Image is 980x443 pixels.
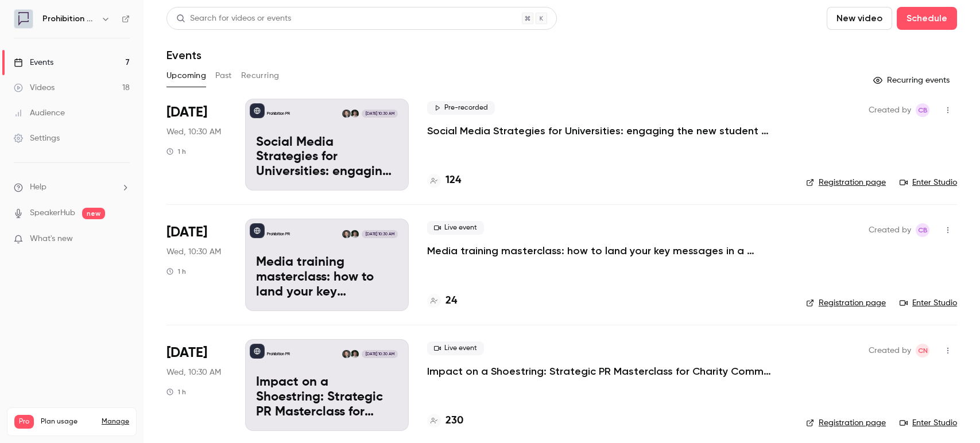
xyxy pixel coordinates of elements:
[362,350,397,358] span: [DATE] 10:30 AM
[427,293,457,309] a: 24
[446,173,461,188] h4: 124
[427,364,772,378] a: Impact on a Shoestring: Strategic PR Masterclass for Charity Comms Teams
[267,111,290,116] p: Prohibition PR
[446,413,463,429] h4: 230
[868,71,957,90] button: Recurring events
[900,417,957,429] a: Enter Studio
[14,133,60,144] div: Settings
[256,375,398,419] p: Impact on a Shoestring: Strategic PR Masterclass for Charity Comms Teams
[918,223,928,237] span: CB
[869,103,911,117] span: Created by
[918,103,928,117] span: CB
[900,297,957,309] a: Enter Studio
[166,147,186,156] div: 1 h
[916,103,929,117] span: Claire Beaumont
[14,10,33,28] img: Prohibition PR
[351,350,359,358] img: Will Ockenden
[256,135,398,180] p: Social Media Strategies for Universities: engaging the new student cohort
[166,223,207,242] span: [DATE]
[14,181,130,193] li: help-dropdown-opener
[82,208,105,219] span: new
[245,219,409,310] a: Media training masterclass: how to land your key messages in a digital-first worldProhibition PRW...
[14,415,34,429] span: Pro
[241,67,280,85] button: Recurring
[427,173,461,188] a: 124
[14,57,53,68] div: Events
[14,82,55,94] div: Videos
[869,344,911,357] span: Created by
[267,231,290,237] p: Prohibition PR
[166,126,221,138] span: Wed, 10:30 AM
[14,107,65,119] div: Audience
[916,344,929,357] span: Chris Norton
[342,230,350,238] img: Chris Norton
[806,177,886,188] a: Registration page
[342,350,350,358] img: Chris Norton
[427,244,772,258] a: Media training masterclass: how to land your key messages in a digital-first world
[166,339,227,431] div: Oct 15 Wed, 10:30 AM (Europe/London)
[427,124,772,138] a: Social Media Strategies for Universities: engaging the new student cohort
[827,7,892,30] button: New video
[102,417,129,426] a: Manage
[176,13,291,25] div: Search for videos or events
[256,255,398,300] p: Media training masterclass: how to land your key messages in a digital-first world
[342,110,350,118] img: Chris Norton
[166,344,207,362] span: [DATE]
[41,417,95,426] span: Plan usage
[446,293,457,309] h4: 24
[916,223,929,237] span: Claire Beaumont
[362,110,397,118] span: [DATE] 10:30 AM
[897,7,957,30] button: Schedule
[166,367,221,378] span: Wed, 10:30 AM
[362,230,397,238] span: [DATE] 10:30 AM
[427,221,484,235] span: Live event
[215,67,232,85] button: Past
[806,417,886,429] a: Registration page
[267,351,290,357] p: Prohibition PR
[166,67,206,85] button: Upcoming
[30,181,47,193] span: Help
[351,230,359,238] img: Will Ockenden
[427,101,495,115] span: Pre-recorded
[30,233,73,245] span: What's new
[869,223,911,237] span: Created by
[166,48,202,62] h1: Events
[918,344,928,357] span: CN
[427,341,484,355] span: Live event
[166,103,207,122] span: [DATE]
[245,99,409,191] a: Social Media Strategies for Universities: engaging the new student cohortProhibition PRWill Ocken...
[42,13,96,25] h6: Prohibition PR
[166,267,186,276] div: 1 h
[806,297,886,309] a: Registration page
[166,219,227,310] div: Oct 8 Wed, 10:30 AM (Europe/London)
[900,177,957,188] a: Enter Studio
[166,246,221,258] span: Wed, 10:30 AM
[427,413,463,429] a: 230
[245,339,409,431] a: Impact on a Shoestring: Strategic PR Masterclass for Charity Comms TeamsProhibition PRWill Ockend...
[166,387,186,397] div: 1 h
[166,99,227,191] div: Sep 24 Wed, 10:30 AM (Europe/London)
[30,207,75,219] a: SpeakerHub
[351,110,359,118] img: Will Ockenden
